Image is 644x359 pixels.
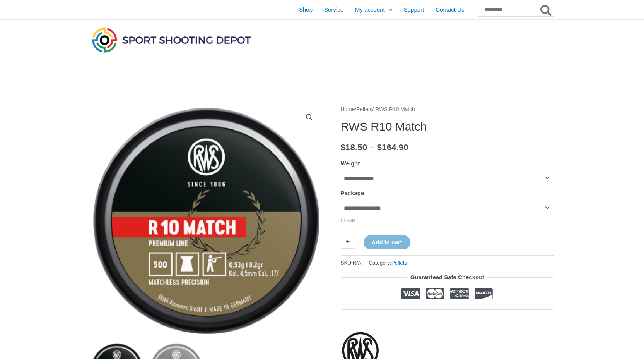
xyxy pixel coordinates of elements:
span: SKU: [341,258,362,268]
label: Package [341,190,364,196]
span: $ [377,143,382,152]
img: RWS R10 Match [90,105,322,337]
span: – [370,143,375,152]
button: Add to cart [364,235,410,249]
img: Sport Shooting Depot [90,26,253,54]
a: + [341,235,355,249]
a: Pellets [391,260,407,266]
span: $ [341,143,346,152]
button: Search [539,3,554,16]
bdi: 164.90 [377,143,408,152]
h1: RWS R10 Match [341,120,554,134]
legend: Guaranteed Safe Checkout [407,272,488,283]
iframe: Customer reviews powered by Trustpilot [341,316,554,325]
a: Clear options [341,218,355,223]
a: Home [341,106,355,112]
label: Weight [341,160,360,167]
nav: Breadcrumb [341,105,554,115]
span: Category: [369,258,407,268]
span: N/A [353,260,362,266]
a: View full-screen image gallery [302,110,316,124]
bdi: 18.50 [341,143,367,152]
a: Pellets [356,106,372,112]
